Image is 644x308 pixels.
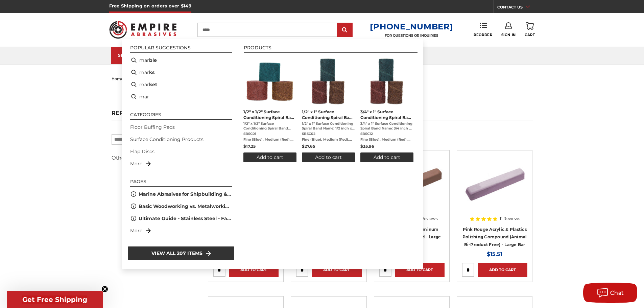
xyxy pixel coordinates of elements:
[241,54,299,165] li: 1/2" x 1/2" Surface Conditioning Spiral Band - 10 Pack
[130,136,204,143] a: Surface Conditioning Products
[127,54,235,66] li: marble
[127,224,235,237] li: More
[139,191,232,198] span: Mar
[130,45,232,53] li: Popular suggestions
[312,263,361,277] a: Add to Cart
[151,250,202,257] span: View all 207 items
[149,69,154,76] b: ks
[112,110,190,120] h5: Refine by
[149,57,157,64] b: ble
[362,57,411,106] img: 3/4" x 1" Scotch Brite Spiral Band
[112,76,123,81] a: home
[304,57,353,106] img: 1/2" x 1" Scotch Brite Spiral Band
[302,109,355,120] span: 1/2" x 1" Surface Conditioning Spiral Band - 10 Pack
[302,132,355,136] span: SBSC02
[243,152,296,162] button: Add to cart
[370,33,453,38] p: FOR QUESTIONS OR INQUIRIES
[127,121,235,133] li: Floor Buffing Pads
[130,112,232,120] li: Categories
[243,121,296,131] span: 1/2" x 1/2" Surface Conditioning Spiral Band Name: 1/2 inch x 1/2 inch Surface Conditioning Spira...
[610,290,624,296] span: Chat
[474,33,492,37] span: Reorder
[109,17,177,43] img: Empire Abrasives
[127,200,235,212] li: Basic Woodworking vs. Metalworking Tools
[395,263,445,277] a: Add to Cart
[149,81,157,88] b: ket
[360,144,374,149] span: $35.96
[148,191,389,197] b: ine Abrasives for Shipbuilding & Maintenance: Top Abrasive Solutions for Shipyards & Contractors
[302,57,355,162] a: 1/2
[462,155,527,209] img: Pink Plastic Polishing Compound
[127,145,235,158] li: Flap Discs
[130,179,232,187] li: Pages
[127,158,235,170] li: More
[370,22,453,31] a: [PHONE_NUMBER]
[360,109,413,120] span: 3/4" x 1" Surface Conditioning Spiral Band - 10 Pack
[501,33,516,37] span: Sign In
[127,66,235,78] li: marks
[122,39,423,269] div: Instant Search Results
[127,91,235,103] li: mar
[462,227,527,247] a: Pink Rouge Acrylic & Plastics Polishing Compound (Animal Bi-Product Free) - Large Bar
[360,121,413,131] span: 3/4" x 1" Surface Conditioning Spiral Band Name: 3/4 inch x 1 inch Surface Conditioning Spiral Ba...
[127,246,235,260] li: View all 207 items
[243,109,296,120] span: 1/2" x 1/2" Surface Conditioning Spiral Band - 10 Pack
[358,54,416,165] li: 3/4" x 1" Surface Conditioning Spiral Band - 10 Pack
[299,54,358,165] li: 1/2" x 1" Surface Conditioning Spiral Band - 10 Pack
[525,33,535,37] span: Cart
[127,133,235,145] li: Surface Conditioning Products
[360,152,413,162] button: Add to cart
[244,45,418,53] li: Products
[139,191,232,198] a: Marine Abrasives for Shipbuilding & Maintenance: Top Abrasive Solutions for Shipyards & Contractors
[497,3,535,13] a: CONTACT US
[243,144,256,149] span: $17.25
[360,137,413,142] span: Fine (Blue), Medium (Red), Coarse (Tan)
[487,251,502,257] span: $15.51
[462,155,527,242] a: Pink Plastic Polishing Compound
[22,295,87,304] span: Get Free Shipping
[139,215,232,222] a: Ultimate Guide - Stainless Steel - Fabrication, Grinding, and Finishing with Abrasives
[139,203,232,210] a: Basic Woodworking vs. Metalworking Tools
[243,57,296,162] a: 1/2
[302,152,355,162] button: Add to cart
[302,121,355,131] span: 1/2" x 1" Surface Conditioning Spiral Band Name: 1/2 inch x 1 inch Surface Conditioning Spiral Ba...
[243,137,296,142] span: Fine (Blue), Medium (Red), Coarse (Tan)
[127,212,235,224] li: Ultimate Guide - Stainless Steel - Fabrication, Grinding, and Finishing with Abrasives
[127,78,235,91] li: market
[245,57,294,106] img: 1/2" x 1/2" Scotch Brite Spiral Band
[112,154,190,162] h5: Other
[478,263,527,277] a: Add to Cart
[118,53,172,58] div: SHOP CATEGORIES
[101,286,108,292] button: Close teaser
[7,291,103,308] div: Get Free ShippingClose teaser
[229,263,279,277] a: Add to Cart
[302,144,315,149] span: $27.65
[525,22,535,37] a: Cart
[127,188,235,200] li: Marine Abrasives for Shipbuilding & Maintenance: Top Abrasive Solutions for Shipyards & Contractors
[360,57,413,162] a: 3/4
[302,137,355,142] span: Fine (Blue), Medium (Red), Coarse (Tan)
[130,124,175,131] a: Floor Buffing Pads
[243,132,296,136] span: SBSC01
[583,283,637,303] button: Chat
[474,22,492,37] a: Reorder
[130,148,154,155] a: Flap Discs
[360,132,413,136] span: SBSC12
